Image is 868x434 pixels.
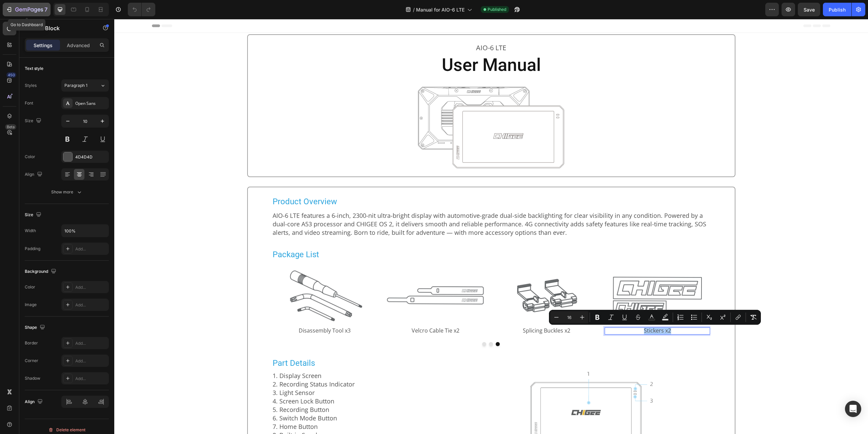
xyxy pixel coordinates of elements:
[158,192,592,218] span: AIO-6 LTE features a 6-inch, 2300-nit ultra-bright display with automotive-grade dual-side backli...
[128,3,155,16] div: Undo/Redo
[491,244,596,308] img: gempages_513016883805422504-5d8338a4-a94d-4683-ad92-03f876262bcd.jpg
[379,308,485,316] div: Rich Text Editor. Editing area: main
[3,3,51,16] button: 7
[25,186,109,198] button: Show more
[67,42,90,49] p: Advanced
[25,154,35,160] div: Color
[134,34,620,58] h2: User Manual
[25,323,46,332] div: Shape
[25,267,58,276] div: Background
[48,426,85,434] div: Delete element
[362,24,392,33] span: AIO-6 LTE
[368,323,372,327] button: Dot
[64,82,87,89] span: Paragraph 1
[488,6,506,13] span: Published
[413,6,415,13] span: /
[158,403,203,412] span: 7. Home Button
[25,358,38,364] div: Corner
[530,308,557,315] span: Stickers x2
[25,375,40,381] div: Shadow
[25,100,33,106] div: Font
[158,308,263,316] div: Rich Text Editor. Editing area: main
[158,370,200,378] span: 3. Light Sensor
[34,42,53,49] p: Settings
[158,231,205,240] span: Package List
[416,6,465,13] span: Manual for AIO-6 LTE
[25,65,43,72] div: Text style
[5,124,16,130] div: Beta
[829,6,846,13] div: Publish
[25,397,44,407] div: Align
[549,310,761,325] div: Editor contextual toolbar
[158,178,223,187] span: Product Overview
[44,5,47,14] p: 7
[75,246,107,252] div: Add...
[75,284,107,290] div: Add...
[269,244,374,308] img: gempages_513016883805422504-8bd67b6e-112d-4e70-b91f-699d93d63c31.jpg
[61,79,109,92] button: Paragraph 1
[25,170,44,179] div: Align
[25,82,37,89] div: Styles
[62,225,108,237] input: Auto
[798,3,820,16] button: Save
[184,308,236,315] span: Disassembly Tool x3
[375,323,379,327] button: Dot
[75,302,107,308] div: Add...
[6,72,16,78] div: 450
[25,116,43,126] div: Size
[158,378,220,386] span: 4. Screen Lock Button
[158,386,215,395] span: 5. Recording Button
[75,100,107,107] div: Open Sans
[409,308,456,315] span: Splicing Buckles x2
[75,376,107,382] div: Add...
[25,228,36,234] div: Width
[379,244,485,308] img: gempages_513016883805422504-0c74aafb-9d81-4b5c-91e5-39e696762fc8.jpg
[114,19,868,434] iframe: Design area
[25,284,35,290] div: Color
[75,358,107,364] div: Add...
[845,401,861,417] div: Open Intercom Messenger
[158,244,263,308] img: gempages_513016883805422504-ec161084-d278-4371-9348-581e3126ce77.jpg
[269,308,374,316] div: Rich Text Editor. Editing area: main
[25,246,40,252] div: Padding
[304,68,450,150] img: gempages_513016883805422504-d5678e95-0444-47d0-8297-ecee51ac5caa.png
[158,353,207,361] span: 1. Display Screen
[804,7,815,13] span: Save
[491,308,596,316] div: Rich Text Editor. Editing area: main
[158,339,201,349] span: Part Details
[25,302,37,308] div: Image
[158,395,223,403] span: 6. Switch Mode Button
[25,340,38,346] div: Border
[75,340,107,346] div: Add...
[75,154,107,160] div: 4D4D4D
[381,323,386,327] button: Dot
[51,189,83,195] div: Show more
[25,210,43,220] div: Size
[823,3,851,16] button: Publish
[158,412,210,420] span: 8. Built-in Speaker
[158,361,240,369] span: 2. Recording Status Indicator
[33,24,91,32] p: Text Block
[297,308,345,315] span: Velcro Cable Tie x2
